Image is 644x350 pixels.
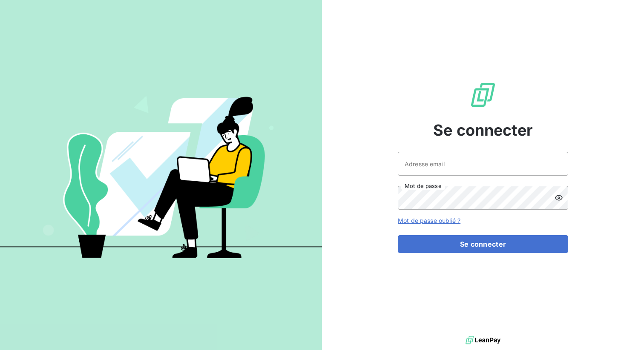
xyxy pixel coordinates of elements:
[398,152,568,176] input: placeholder
[469,81,497,108] img: Logo LeanPay
[433,119,533,142] span: Se connecter
[398,217,460,224] a: Mot de passe oublié ?
[398,235,568,253] button: Se connecter
[466,334,500,347] img: logo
